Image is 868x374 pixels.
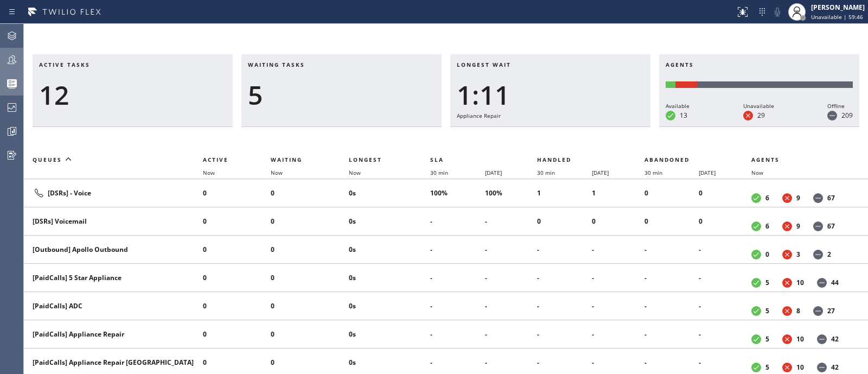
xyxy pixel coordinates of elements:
[644,156,690,163] span: Abandoned
[666,81,675,88] div: Available: 13
[592,354,644,371] li: -
[33,273,194,282] div: [PaidCalls] 5 Star Appliance
[841,111,853,120] dd: 209
[33,329,194,339] div: [PaidCalls] Appliance Repair
[271,156,302,163] span: Waiting
[349,169,361,176] span: Now
[813,193,823,203] dt: Offline
[827,193,835,202] dd: 67
[827,111,837,121] dt: Offline
[271,326,349,343] li: 0
[699,354,751,371] li: -
[813,250,823,259] dt: Offline
[796,306,800,315] dd: 8
[271,354,349,371] li: 0
[796,334,804,344] dd: 10
[751,221,761,231] dt: Available
[537,169,555,176] span: 30 min
[796,250,800,259] dd: 3
[644,185,699,202] li: 0
[33,217,194,226] div: [DSRs] Voicemail
[831,278,839,287] dd: 44
[699,169,716,176] span: [DATE]
[765,306,769,315] dd: 5
[751,193,761,203] dt: Available
[33,245,194,254] div: [Outbound] Apollo Outbound
[699,185,751,202] li: 0
[430,269,484,287] li: -
[811,3,865,12] div: [PERSON_NAME]
[765,334,769,344] dd: 5
[430,326,484,343] li: -
[592,185,644,202] li: 1
[271,269,349,287] li: 0
[349,297,430,315] li: 0s
[757,111,765,120] dd: 29
[485,213,538,230] li: -
[699,297,751,315] li: -
[592,269,644,287] li: -
[751,156,780,163] span: Agents
[813,221,823,231] dt: Offline
[644,169,662,176] span: 30 min
[349,354,430,371] li: 0s
[782,334,792,344] dt: Unavailable
[537,326,591,343] li: -
[537,156,571,163] span: Handled
[644,269,699,287] li: -
[33,358,194,367] div: [PaidCalls] Appliance Repair [GEOGRAPHIC_DATA]
[430,241,484,258] li: -
[203,241,271,258] li: 0
[430,213,484,230] li: -
[827,221,835,231] dd: 67
[430,185,484,202] li: 100%
[592,326,644,343] li: -
[699,269,751,287] li: -
[485,354,538,371] li: -
[592,213,644,230] li: 0
[666,101,690,111] div: Available
[817,363,827,372] dt: Offline
[827,250,831,259] dd: 2
[457,61,511,68] span: Longest wait
[765,278,769,287] dd: 5
[537,354,591,371] li: -
[248,61,305,68] span: Waiting tasks
[644,326,699,343] li: -
[203,185,271,202] li: 0
[485,241,538,258] li: -
[751,278,761,288] dt: Available
[485,326,538,343] li: -
[457,79,644,111] div: 1:11
[271,185,349,202] li: 0
[827,101,853,111] div: Offline
[796,221,800,231] dd: 9
[782,363,792,372] dt: Unavailable
[751,363,761,372] dt: Available
[817,334,827,344] dt: Offline
[537,297,591,315] li: -
[271,169,283,176] span: Now
[430,156,444,163] span: SLA
[349,156,382,163] span: Longest
[782,250,792,259] dt: Unavailable
[592,241,644,258] li: -
[675,81,697,88] div: Unavailable: 29
[831,334,839,344] dd: 42
[782,193,792,203] dt: Unavailable
[817,278,827,288] dt: Offline
[782,306,792,316] dt: Unavailable
[796,278,804,287] dd: 10
[39,79,226,111] div: 12
[592,169,609,176] span: [DATE]
[203,156,228,163] span: Active
[743,101,774,111] div: Unavailable
[666,61,694,68] span: Agents
[537,269,591,287] li: -
[537,185,591,202] li: 1
[349,326,430,343] li: 0s
[666,111,675,121] dt: Available
[592,297,644,315] li: -
[751,334,761,344] dt: Available
[485,297,538,315] li: -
